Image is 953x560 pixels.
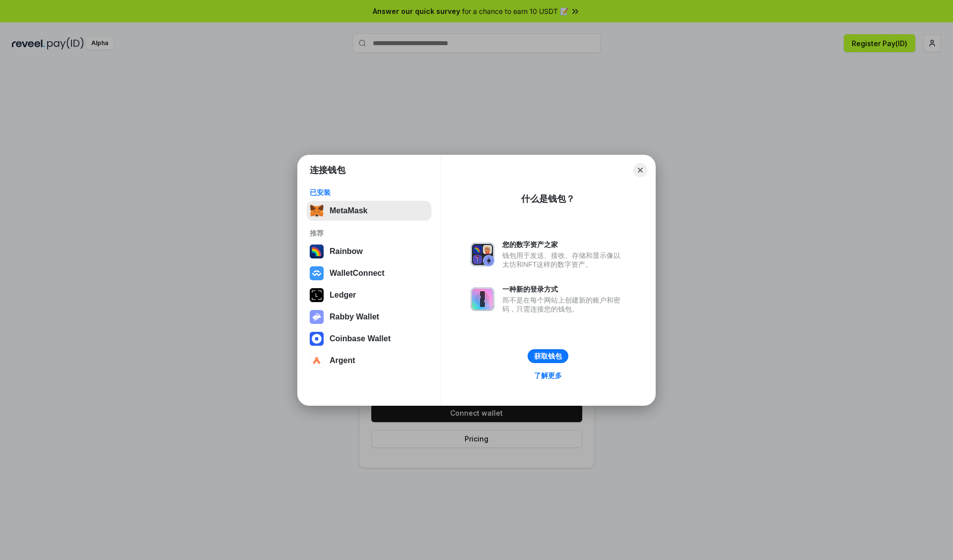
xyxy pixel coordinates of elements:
[307,307,431,327] button: Rabby Wallet
[310,332,324,346] img: svg+xml,%3Csvg%20width%3D%2228%22%20height%3D%2228%22%20viewBox%3D%220%200%2028%2028%22%20fill%3D...
[307,329,431,349] button: Coinbase Wallet
[502,251,625,269] div: 钱包用于发送、接收、存储和显示像以太坊和NFT这样的数字资产。
[528,369,568,382] a: 了解更多
[471,287,494,311] img: svg+xml,%3Csvg%20xmlns%3D%22http%3A%2F%2Fwww.w3.org%2F2000%2Fsvg%22%20fill%3D%22none%22%20viewBox...
[310,164,345,176] h1: 连接钱包
[521,193,575,205] div: 什么是钱包？
[330,356,355,365] div: Argent
[534,352,562,361] div: 获取钱包
[330,269,385,278] div: WalletConnect
[307,201,431,221] button: MetaMask
[307,285,431,305] button: Ledger
[307,351,431,371] button: Argent
[502,240,625,249] div: 您的数字资产之家
[502,296,625,313] div: 而不是在每个网站上创建新的账户和密码，只需连接您的钱包。
[330,312,379,321] div: Rabby Wallet
[330,334,391,343] div: Coinbase Wallet
[330,291,356,300] div: Ledger
[310,204,324,218] img: svg+xml,%3Csvg%20fill%3D%22none%22%20height%3D%2233%22%20viewBox%3D%220%200%2035%2033%22%20width%...
[528,349,568,363] button: 获取钱包
[310,245,324,258] img: svg+xml,%3Csvg%20width%3D%22120%22%20height%3D%22120%22%20viewBox%3D%220%200%20120%20120%22%20fil...
[310,310,324,324] img: svg+xml,%3Csvg%20xmlns%3D%22http%3A%2F%2Fwww.w3.org%2F2000%2Fsvg%22%20fill%3D%22none%22%20viewBox...
[310,229,428,238] div: 推荐
[502,285,625,294] div: 一种新的登录方式
[633,163,647,177] button: Close
[307,242,431,261] button: Rainbow
[310,266,324,280] img: svg+xml,%3Csvg%20width%3D%2228%22%20height%3D%2228%22%20viewBox%3D%220%200%2028%2028%22%20fill%3D...
[330,247,363,256] div: Rainbow
[534,371,562,380] div: 了解更多
[310,188,428,197] div: 已安装
[330,206,367,215] div: MetaMask
[310,288,324,302] img: svg+xml,%3Csvg%20xmlns%3D%22http%3A%2F%2Fwww.w3.org%2F2000%2Fsvg%22%20width%3D%2228%22%20height%3...
[307,263,431,283] button: WalletConnect
[471,243,494,266] img: svg+xml,%3Csvg%20xmlns%3D%22http%3A%2F%2Fwww.w3.org%2F2000%2Fsvg%22%20fill%3D%22none%22%20viewBox...
[310,354,324,368] img: svg+xml,%3Csvg%20width%3D%2228%22%20height%3D%2228%22%20viewBox%3D%220%200%2028%2028%22%20fill%3D...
